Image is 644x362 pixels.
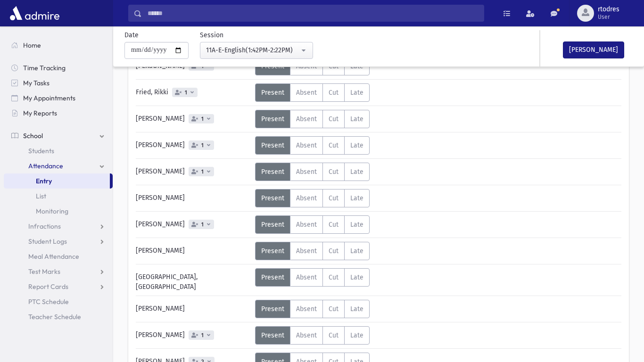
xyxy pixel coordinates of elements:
button: [PERSON_NAME] [563,41,624,58]
span: Meal Attendance [28,252,79,261]
span: Late [350,115,363,123]
span: Student Logs [28,237,67,246]
span: PTC Schedule [28,297,69,306]
span: Late [350,194,363,202]
a: Monitoring [4,204,113,219]
span: 1 [199,332,206,338]
span: Present [261,247,284,255]
div: AttTypes [255,300,370,318]
span: 1 [199,142,206,148]
span: Absent [296,331,317,339]
div: AttTypes [255,189,370,207]
span: Present [261,141,284,149]
span: Present [261,168,284,176]
span: Attendance [28,162,63,170]
a: Time Tracking [4,60,113,75]
span: Absent [296,194,317,202]
div: AttTypes [255,326,370,345]
span: Report Cards [28,282,68,291]
span: Late [350,273,363,281]
span: 1 [199,116,206,122]
span: Late [350,221,363,229]
span: Absent [296,221,317,229]
span: rtodres [598,6,619,13]
div: 11A-E-English(1:42PM-2:22PM) [206,45,299,55]
span: User [598,13,619,21]
span: Late [350,89,363,97]
span: Absent [296,89,317,97]
input: Search [142,5,484,22]
span: Late [350,247,363,255]
span: Teacher Schedule [28,313,81,321]
div: [PERSON_NAME] [131,110,255,128]
span: Absent [296,247,317,255]
div: [PERSON_NAME] [131,242,255,260]
span: Cut [329,221,339,229]
span: Absent [296,141,317,149]
span: Present [261,89,284,97]
span: Cut [329,247,339,255]
span: Cut [329,168,339,176]
span: Cut [329,141,339,149]
span: Absent [296,305,317,313]
a: School [4,128,113,143]
a: Test Marks [4,264,113,279]
a: PTC Schedule [4,294,113,309]
span: 1 [183,90,189,96]
span: My Reports [23,109,57,117]
span: Present [261,115,284,123]
a: Report Cards [4,279,113,294]
a: My Appointments [4,90,113,106]
div: [PERSON_NAME] [131,215,255,234]
a: Teacher Schedule [4,309,113,324]
span: Cut [329,305,339,313]
a: Students [4,143,113,158]
span: Cut [329,273,339,281]
div: AttTypes [255,136,370,155]
div: [GEOGRAPHIC_DATA], [GEOGRAPHIC_DATA] [131,268,255,292]
div: AttTypes [255,163,370,181]
span: My Tasks [23,79,50,87]
span: School [23,132,43,140]
span: 1 [199,169,206,175]
span: Students [28,147,54,155]
div: [PERSON_NAME] [131,163,255,181]
label: Date [124,30,139,40]
span: My Appointments [23,94,75,102]
span: Monitoring [36,207,68,215]
a: Student Logs [4,234,113,249]
span: Late [350,305,363,313]
span: Present [261,194,284,202]
span: Absent [296,115,317,123]
img: AdmirePro [8,4,62,23]
span: Absent [296,273,317,281]
span: Absent [296,168,317,176]
div: AttTypes [255,110,370,128]
label: Session [200,30,223,40]
a: Attendance [4,158,113,173]
span: Present [261,221,284,229]
a: List [4,189,113,204]
div: Fried, Rikki [131,83,255,102]
span: Cut [329,194,339,202]
span: Present [261,273,284,281]
a: Meal Attendance [4,249,113,264]
span: Late [350,168,363,176]
span: Present [261,305,284,313]
a: Infractions [4,219,113,234]
div: AttTypes [255,83,370,102]
span: Present [261,331,284,339]
span: Time Tracking [23,64,66,72]
div: AttTypes [255,242,370,260]
span: Cut [329,115,339,123]
span: 1 [199,222,206,228]
span: Cut [329,89,339,97]
div: [PERSON_NAME] [131,326,255,345]
span: Entry [36,177,52,185]
span: Infractions [28,222,61,230]
span: Test Marks [28,267,60,276]
div: AttTypes [255,268,370,287]
span: Late [350,141,363,149]
div: [PERSON_NAME] [131,189,255,207]
a: Home [4,38,113,53]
